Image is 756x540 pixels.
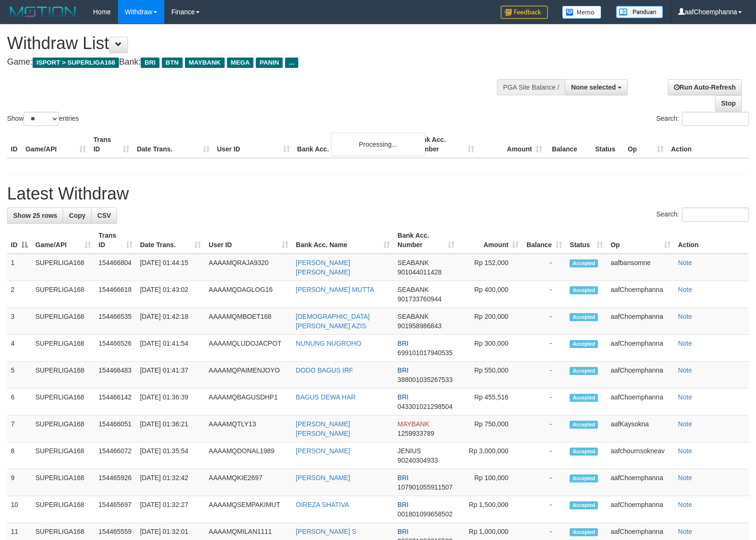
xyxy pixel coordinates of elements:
[296,393,356,401] a: BAGUS DEWA HAR
[397,528,408,535] span: BRI
[69,212,85,219] span: Copy
[607,254,674,281] td: aafbansomne
[497,79,565,95] div: PGA Site Balance /
[227,58,254,68] span: MEGA
[570,259,598,267] span: Accepted
[136,442,205,469] td: [DATE] 01:35:54
[7,415,32,442] td: 7
[570,313,598,321] span: Accepted
[32,335,95,362] td: SUPERLIGA168
[205,496,292,523] td: AAAAMQSEMPAKIMUT
[296,501,349,508] a: OIREZA SHATIVA
[570,286,598,294] span: Accepted
[678,528,692,535] a: Note
[458,362,522,389] td: Rp 550,000
[668,79,742,95] a: Run Auto-Refresh
[565,79,628,95] button: None selected
[397,447,421,455] span: JENIUS
[566,227,607,254] th: Status: activate to sort column ascending
[13,212,57,219] span: Show 25 rows
[95,254,136,281] td: 154466804
[24,112,59,126] select: Showentries
[397,430,434,437] span: Copy 1259933789 to clipboard
[607,362,674,389] td: aafChoemphanna
[397,510,453,518] span: Copy 001801099658502 to clipboard
[32,389,95,415] td: SUPERLIGA168
[397,268,441,276] span: Copy 901044011428 to clipboard
[397,259,428,266] span: SEABANK
[7,389,32,415] td: 6
[205,281,292,308] td: AAAAMQDAGLOG16
[522,335,566,362] td: -
[397,376,453,383] span: Copy 388001035267533 to clipboard
[570,421,598,429] span: Accepted
[95,415,136,442] td: 154466051
[678,393,692,401] a: Note
[7,442,32,469] td: 8
[624,131,667,158] th: Op
[7,184,749,203] h1: Latest Withdraw
[458,469,522,496] td: Rp 100,000
[7,227,32,254] th: ID: activate to sort column descending
[397,393,408,401] span: BRI
[656,208,749,222] label: Search:
[682,112,749,126] input: Search:
[205,335,292,362] td: AAAAMQLUDOJACPOT
[205,415,292,442] td: AAAAMQTLY13
[7,335,32,362] td: 4
[607,469,674,496] td: aafChoemphanna
[522,281,566,308] td: -
[397,403,453,410] span: Copy 043301021298504 to clipboard
[205,389,292,415] td: AAAAMQBAGUSDHP1
[570,340,598,348] span: Accepted
[296,528,356,535] a: [PERSON_NAME] S
[458,442,522,469] td: Rp 3,000,000
[397,340,408,347] span: BRI
[656,112,749,126] label: Search:
[136,227,205,254] th: Date Trans.: activate to sort column ascending
[570,528,598,536] span: Accepted
[397,483,453,491] span: Copy 107901055911507 to clipboard
[296,474,350,482] a: [PERSON_NAME]
[678,340,692,347] a: Note
[292,227,394,254] th: Bank Acc. Name: activate to sort column ascending
[7,34,495,53] h1: Withdraw List
[32,362,95,389] td: SUPERLIGA168
[296,420,350,437] a: [PERSON_NAME] [PERSON_NAME]
[296,259,350,276] a: [PERSON_NAME] [PERSON_NAME]
[95,335,136,362] td: 154466526
[458,496,522,523] td: Rp 1,500,000
[678,420,692,428] a: Note
[136,415,205,442] td: [DATE] 01:36:21
[522,496,566,523] td: -
[458,415,522,442] td: Rp 750,000
[32,496,95,523] td: SUPERLIGA168
[205,442,292,469] td: AAAAMQDONAL1989
[32,254,95,281] td: SUPERLIGA168
[397,366,408,374] span: BRI
[95,362,136,389] td: 154466483
[607,415,674,442] td: aafKaysokna
[607,281,674,308] td: aafChoemphanna
[667,131,749,158] th: Action
[136,362,205,389] td: [DATE] 01:41:37
[294,131,411,158] th: Bank Acc. Name
[522,227,566,254] th: Balance: activate to sort column ascending
[32,442,95,469] td: SUPERLIGA168
[7,254,32,281] td: 1
[616,6,663,18] img: panduan.png
[136,469,205,496] td: [DATE] 01:32:42
[32,308,95,335] td: SUPERLIGA168
[205,308,292,335] td: AAAAMQMBOET168
[546,131,591,158] th: Balance
[458,308,522,335] td: Rp 200,000
[205,227,292,254] th: User ID: activate to sort column ascending
[607,227,674,254] th: Op: activate to sort column ascending
[458,254,522,281] td: Rp 152,000
[95,227,136,254] th: Trans ID: activate to sort column ascending
[285,58,298,68] span: ...
[33,58,119,68] span: ISPORT > SUPERLIGA168
[205,469,292,496] td: AAAAMQKIE2697
[397,420,429,428] span: MAYBANK
[570,367,598,375] span: Accepted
